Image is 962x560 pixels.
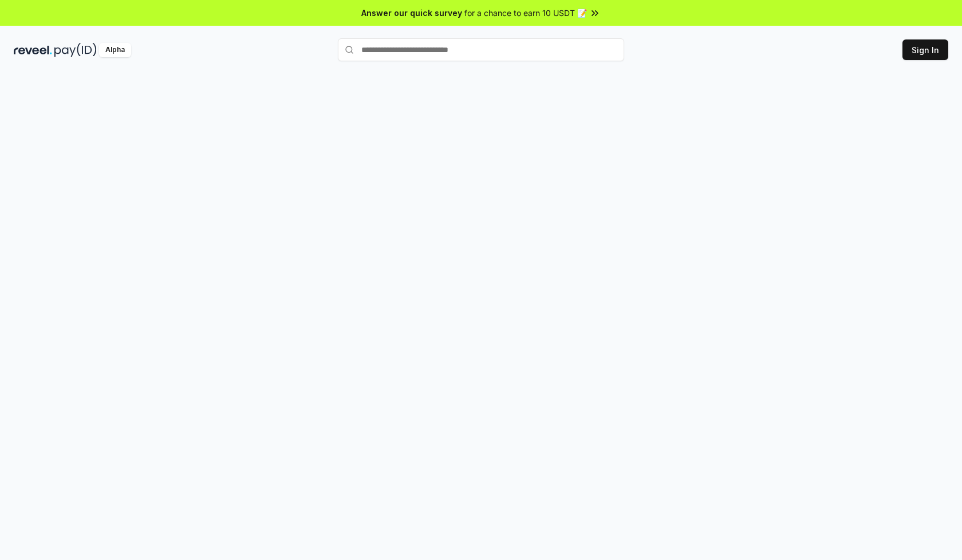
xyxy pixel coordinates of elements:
[361,7,462,19] span: Answer our quick survey
[464,7,587,19] span: for a chance to earn 10 USDT 📝
[902,39,948,60] button: Sign In
[14,43,52,57] img: reveel_dark
[54,43,97,57] img: pay_id
[99,43,131,57] div: Alpha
